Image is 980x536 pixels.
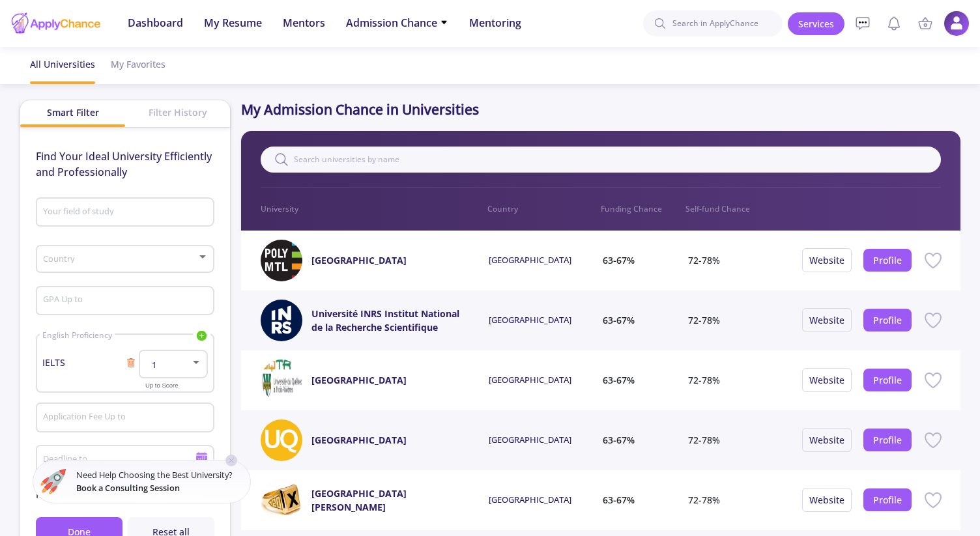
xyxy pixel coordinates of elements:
span: My Resume [204,15,262,31]
a: Profile [873,254,902,266]
a: Website [809,494,844,506]
a: Université INRS Institut National de la Recherche Scientifique [311,307,473,334]
a: Website [809,374,844,386]
button: Profile [863,309,912,331]
span: 72-78% [688,493,720,507]
button: Website [802,368,852,392]
mat-hint: Up to Score [145,382,179,389]
span: Mentoring [469,15,521,31]
p: Self-fund Chance [685,203,770,215]
span: [GEOGRAPHIC_DATA] [489,254,571,267]
a: [GEOGRAPHIC_DATA] [311,373,407,387]
span: 63-67% [603,313,635,327]
p: My Admission Chance in Universities [241,100,960,120]
button: Website [802,308,852,332]
button: Profile [863,488,912,511]
span: 63-67% [603,373,635,387]
span: [GEOGRAPHIC_DATA] [489,374,571,387]
button: Profile [863,429,912,451]
a: Profile [873,314,902,326]
img: ac-market [40,469,66,494]
span: 72-78% [688,433,720,447]
span: IELTS [42,356,126,369]
span: Book a Consulting Session [76,482,180,494]
a: Profile [873,494,902,506]
small: Need Help Choosing the Best University? [76,469,243,494]
a: [GEOGRAPHIC_DATA] [311,433,407,447]
div: Filter History [125,100,230,124]
input: Search universities by name [261,147,941,173]
span: 63-67% [603,493,635,507]
span: 72-78% [688,253,720,267]
span: English Proficiency [40,330,115,341]
a: Website [809,254,844,266]
span: Dashboard [128,15,183,31]
div: All Universities [30,47,95,81]
button: Website [802,428,852,452]
a: Profile [873,374,902,386]
span: [GEOGRAPHIC_DATA] [489,314,571,327]
input: Search in ApplyChance [643,10,783,36]
span: 72-78% [688,373,720,387]
button: Website [802,488,852,512]
span: Mentors [283,15,325,31]
span: Remaining Attempts : 3 [36,488,138,501]
span: 72-78% [688,313,720,327]
a: Services [788,12,844,35]
button: Website [802,248,852,272]
div: My Favorites [111,47,166,81]
a: [GEOGRAPHIC_DATA] [311,253,407,267]
p: University [261,203,487,215]
span: 1 [149,359,156,371]
a: [GEOGRAPHIC_DATA][PERSON_NAME] [311,487,473,514]
a: Website [809,314,844,326]
span: [GEOGRAPHIC_DATA] [489,494,571,507]
p: Country [487,203,601,215]
button: Profile [863,369,912,391]
a: Profile [873,434,902,446]
button: Profile [863,249,912,272]
span: [GEOGRAPHIC_DATA] [489,434,571,447]
a: Website [809,434,844,446]
p: Funding Chance [601,203,685,215]
div: Smart Filter [20,100,125,124]
span: 63-67% [603,433,635,447]
span: 63-67% [603,253,635,267]
span: Admission Chance [346,15,448,31]
p: Find Your Ideal University Efficiently and Professionally [36,148,214,180]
